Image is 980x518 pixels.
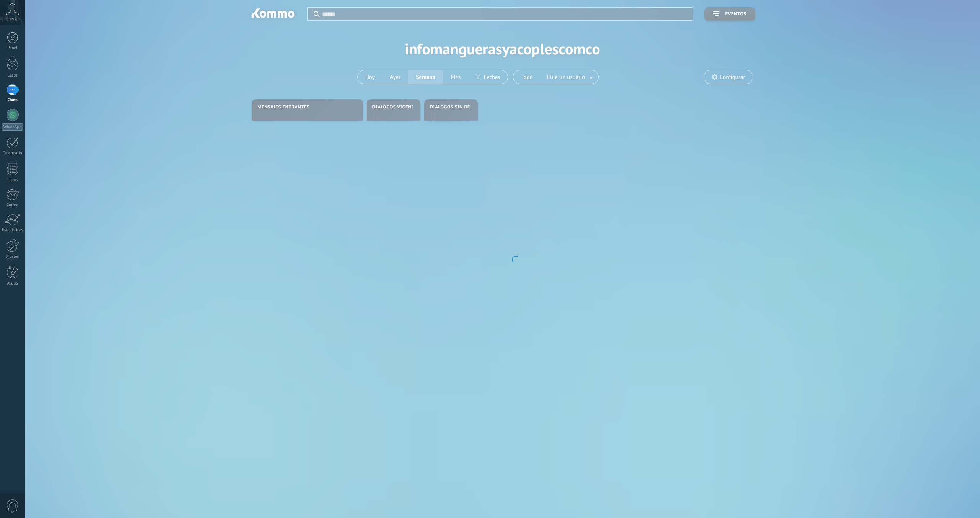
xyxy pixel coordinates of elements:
div: Chats [2,98,24,103]
div: Listas [2,178,24,183]
div: Correo [2,203,24,208]
span: Cuenta [6,16,19,21]
div: Calendario [2,151,24,156]
div: Ayuda [2,281,24,286]
div: WhatsApp [2,123,23,131]
div: Ajustes [2,254,24,259]
div: Panel [2,46,24,51]
div: Leads [2,73,24,78]
div: Estadísticas [2,228,24,233]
